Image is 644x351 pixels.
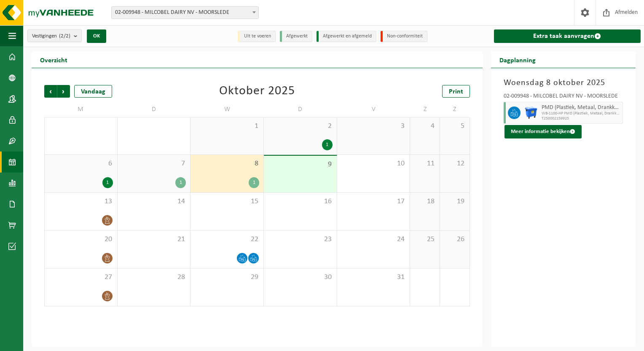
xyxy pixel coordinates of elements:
span: 21 [122,235,186,244]
span: 1 [195,122,259,131]
span: 15 [195,197,259,206]
span: 4 [414,122,435,131]
span: Volgende [57,85,70,98]
li: Non-conformiteit [381,31,427,42]
span: 5 [444,122,465,131]
count: (2/2) [59,33,70,39]
span: 27 [49,273,113,282]
h2: Overzicht [32,51,76,68]
h3: Woensdag 8 oktober 2025 [504,77,623,89]
div: 1 [249,177,259,188]
div: 02-009948 - MILCOBEL DAIRY NV - MOORSLEDE [504,93,623,102]
li: Afgewerkt [280,31,312,42]
td: W [191,102,264,117]
span: 24 [341,235,406,244]
span: 3 [341,122,406,131]
span: 17 [341,197,406,206]
td: V [337,102,411,117]
span: PMD (Plastiek, Metaal, Drankkartons) (bedrijven) [542,104,620,111]
div: 1 [175,177,186,188]
span: 30 [268,273,333,282]
iframe: chat widget [4,332,141,351]
span: 6 [49,159,113,168]
button: Meer informatie bekijken [504,125,582,138]
td: Z [440,102,470,117]
img: WB-1100-HPE-BE-01 [525,106,537,119]
span: 18 [414,197,435,206]
span: 20 [49,235,113,244]
span: Vorige [44,85,57,98]
span: 14 [122,197,186,206]
button: OK [87,29,106,43]
span: 9 [268,160,333,169]
span: 31 [341,273,406,282]
span: 11 [414,159,435,168]
li: Uit te voeren [238,31,276,42]
span: 10 [341,159,406,168]
div: Vandaag [74,85,112,98]
span: 8 [195,159,259,168]
span: 02-009948 - MILCOBEL DAIRY NV - MOORSLEDE [112,7,258,19]
span: Print [449,88,463,95]
span: 19 [444,197,465,206]
a: Print [442,85,470,98]
span: 12 [444,159,465,168]
div: 1 [102,177,113,188]
div: 1 [322,139,333,150]
span: 13 [49,197,113,206]
button: Vestigingen(2/2) [27,29,82,42]
td: D [264,102,337,117]
span: 16 [268,197,333,206]
span: Vestigingen [32,30,70,43]
td: Z [410,102,440,117]
a: Extra taak aanvragen [494,29,641,43]
li: Afgewerkt en afgemeld [317,31,376,42]
div: Oktober 2025 [219,85,295,98]
span: T250002159925 [542,116,620,121]
span: 28 [122,273,186,282]
span: WB-1100-HP PMD (Plastiek, Metaal, Drankkartons) (bedrijven) [542,111,620,116]
span: 2 [268,122,333,131]
td: M [44,102,118,117]
span: 25 [414,235,435,244]
span: 22 [195,235,259,244]
span: 29 [195,273,259,282]
span: 7 [122,159,186,168]
h2: Dagplanning [491,51,544,68]
span: 02-009948 - MILCOBEL DAIRY NV - MOORSLEDE [111,6,259,19]
span: 26 [444,235,465,244]
td: D [118,102,191,117]
span: 23 [268,235,333,244]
